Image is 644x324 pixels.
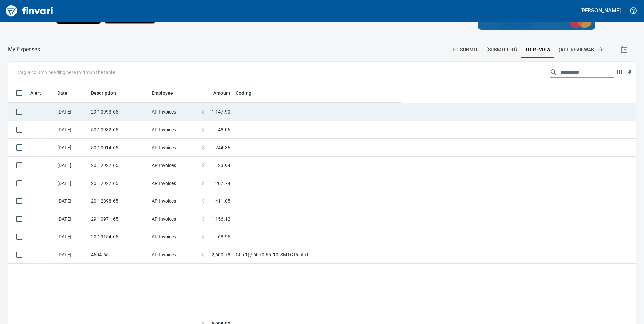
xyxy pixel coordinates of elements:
[88,139,149,157] td: 50.10014.65
[236,89,251,97] span: Coding
[88,228,149,246] td: 20.13154.65
[30,89,41,97] span: Alert
[88,174,149,192] td: 20.12927.65
[215,180,230,187] span: 207.74
[149,192,199,210] td: AP Invoices
[212,251,230,258] span: 2,600.78
[614,41,636,58] button: Show transactions within a particular date range
[57,89,76,97] span: Date
[202,108,205,115] span: $
[218,233,230,240] span: 68.95
[218,126,230,133] span: 48.06
[202,216,205,222] span: $
[55,103,88,121] td: [DATE]
[55,246,88,264] td: [DATE]
[88,157,149,174] td: 20.12927.65
[204,89,230,97] span: Amount
[236,89,260,97] span: Coding
[152,89,182,97] span: Employee
[149,103,199,121] td: AP Invoices
[55,192,88,210] td: [DATE]
[149,246,199,264] td: AP Invoices
[233,246,401,264] td: GL (1) / 6070.65.10: SMTC Rental
[486,45,517,54] span: (Submitted)
[215,144,230,151] span: 244.36
[4,3,55,19] img: Finvari
[579,5,622,16] button: [PERSON_NAME]
[202,126,205,133] span: $
[202,144,205,151] span: $
[215,198,230,204] span: 411.05
[614,67,624,77] button: Choose columns to display
[149,174,199,192] td: AP Invoices
[55,174,88,192] td: [DATE]
[202,233,205,240] span: $
[218,162,230,169] span: 23.94
[16,69,115,76] p: Drag a column heading here to group the table
[149,121,199,139] td: AP Invoices
[88,103,149,121] td: 29.10993.65
[580,7,621,14] h5: [PERSON_NAME]
[152,89,173,97] span: Employee
[55,139,88,157] td: [DATE]
[202,198,205,204] span: $
[91,89,125,97] span: Description
[55,157,88,174] td: [DATE]
[88,246,149,264] td: 4604.65
[624,68,635,78] button: Download Table
[55,210,88,228] td: [DATE]
[149,228,199,246] td: AP Invoices
[8,45,40,54] p: My Expenses
[91,89,116,97] span: Description
[212,108,230,115] span: 1,147.90
[30,89,50,97] span: Alert
[55,121,88,139] td: [DATE]
[212,216,230,222] span: 1,156.12
[525,45,551,54] span: To Review
[213,89,230,97] span: Amount
[202,180,205,187] span: $
[149,210,199,228] td: AP Invoices
[559,45,602,54] span: (All Reviewable)
[149,139,199,157] td: AP Invoices
[88,210,149,228] td: 29.10971.65
[57,89,68,97] span: Date
[55,228,88,246] td: [DATE]
[202,251,205,258] span: $
[202,162,205,169] span: $
[452,45,478,54] span: To Submit
[149,157,199,174] td: AP Invoices
[8,45,40,54] nav: breadcrumb
[88,121,149,139] td: 50.10932.65
[88,192,149,210] td: 20.12898.65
